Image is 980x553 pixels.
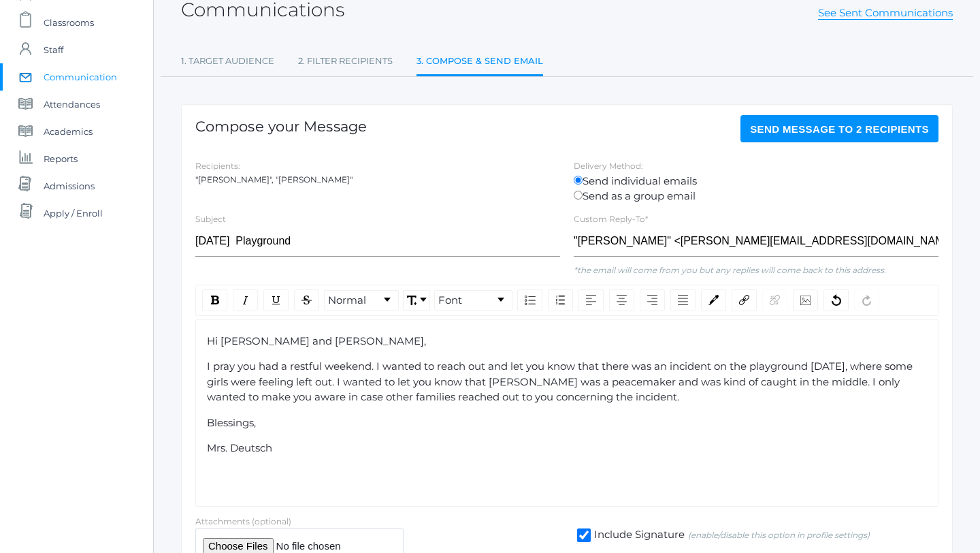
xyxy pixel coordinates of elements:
div: Underline [263,289,289,311]
div: Ordered [548,289,573,311]
div: rdw-font-family-control [432,289,514,311]
span: Hi [PERSON_NAME] and [PERSON_NAME], [207,334,426,347]
div: Unlink [762,289,787,311]
div: rdw-toolbar [195,285,938,316]
div: rdw-image-control [790,289,821,311]
div: rdw-list-control [514,289,576,311]
label: Custom Reply-To* [574,214,649,224]
div: rdw-font-size-control [401,289,432,311]
span: Font [438,293,462,309]
div: Right [640,289,665,311]
div: rdw-history-control [821,289,882,311]
span: Include Signature [591,527,685,544]
label: Recipients: [195,161,240,171]
a: See Sent Communications [818,6,953,20]
span: Staff [44,36,63,63]
a: Block Type [325,291,398,310]
a: Font [435,291,512,310]
div: rdw-textalign-control [576,289,698,311]
div: Left [578,289,604,311]
label: Delivery Method: [574,161,643,171]
input: "Full Name" <email@email.com> [574,226,938,257]
span: Blessings, [207,416,256,429]
label: Send individual emails [574,174,938,189]
em: (enable/disable this option in profile settings) [688,529,870,541]
span: Attendances [44,91,100,118]
span: Admissions [44,172,95,200]
div: Redo [854,289,879,311]
span: I pray you had a restful weekend. I wanted to reach out and let you know that there was an incide... [207,360,915,403]
div: rdw-dropdown [403,290,430,311]
div: Link [732,289,757,311]
div: Bold [202,289,227,311]
input: Send as a group email [574,191,583,200]
div: rdw-inline-control [199,289,322,311]
div: Justify [670,289,696,311]
div: Unordered [517,289,542,311]
a: Font Size [404,291,429,310]
span: Academics [44,118,93,145]
div: "[PERSON_NAME]", "[PERSON_NAME]" [195,174,560,186]
div: rdw-dropdown [324,290,399,311]
span: Send Message to 2 recipients [750,123,929,135]
div: rdw-editor [207,334,928,456]
a: 3. Compose & Send Email [416,48,543,77]
label: Attachments (optional) [195,516,291,526]
span: Reports [44,145,78,172]
div: rdw-link-control [729,289,790,311]
button: Send Message to 2 recipients [740,115,938,142]
input: Send individual emails [574,176,583,185]
div: rdw-color-picker [698,289,729,311]
div: Strikethrough [294,289,319,311]
label: Subject [195,214,226,224]
span: Normal [328,293,366,309]
div: Image [793,289,818,311]
div: Italic [233,289,258,311]
span: Mrs. Deutsch [207,441,272,454]
div: Center [609,289,634,311]
em: *the email will come from you but any replies will come back to this address. [574,265,886,275]
input: Include Signature(enable/disable this option in profile settings) [577,528,591,542]
h1: Compose your Message [195,118,367,134]
a: 2. Filter Recipients [298,48,393,75]
div: rdw-block-control [322,289,401,311]
div: rdw-wrapper [195,285,938,507]
div: Undo [823,289,849,311]
a: 1. Target Audience [181,48,274,75]
label: Send as a group email [574,189,938,204]
span: Apply / Enroll [44,200,103,227]
div: rdw-dropdown [434,290,512,311]
span: Classrooms [44,9,94,36]
span: Communication [44,63,117,91]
